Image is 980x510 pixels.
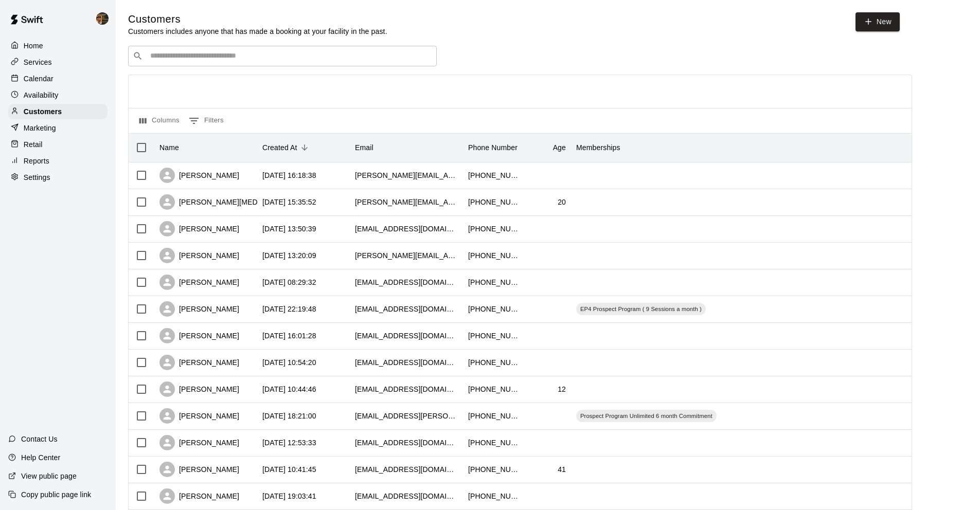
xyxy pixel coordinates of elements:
p: Marketing [24,123,56,133]
div: 2025-09-07 10:54:20 [262,357,316,368]
div: [PERSON_NAME] [159,168,239,183]
a: Customers [8,104,108,119]
div: +19172825511 [468,197,520,207]
p: Availability [24,90,59,100]
div: 2025-09-08 08:29:32 [262,277,316,287]
div: gcastillooo31@gmail.com [355,438,458,448]
div: oeborden@icloud.com [355,331,458,341]
div: +19176767047 [468,277,520,287]
div: Email [355,133,373,162]
p: Retail [24,139,43,150]
button: Show filters [186,113,226,129]
div: Prospect Program Unlimited 6 month Commitment [576,410,717,422]
div: [PERSON_NAME] [159,301,239,317]
div: +13476843167 [468,411,520,421]
p: Contact Us [21,434,58,444]
img: Francisco Gracesqui [96,12,109,25]
button: Sort [297,140,312,155]
p: Copy public page link [21,489,91,500]
div: +12014525786 [468,250,520,261]
div: +17186500180 [468,438,520,448]
div: Created At [257,133,350,162]
div: coachkenley@gmail.com [355,384,458,394]
span: EP4 Prospect Program ( 9 Sessions a month ) [576,305,706,313]
div: [PERSON_NAME][MEDICAL_DATA] [159,194,298,210]
div: Francisco Gracesqui [94,8,116,29]
a: Settings [8,170,108,185]
div: Phone Number [463,133,525,162]
button: Select columns [137,113,182,129]
div: Age [553,133,566,162]
div: christopher.joseph.han@gmail.com [355,250,458,261]
div: +16466961393 [468,170,520,180]
div: eve.adames@icloud.com [355,411,458,421]
a: Retail [8,137,108,152]
div: [PERSON_NAME] [159,328,239,343]
div: amy@jacobssons.net [355,170,458,180]
a: Home [8,38,108,53]
div: +447795106655 [468,464,520,475]
p: Settings [24,172,50,183]
div: Memberships [571,133,725,162]
div: 2025-09-06 18:21:00 [262,411,316,421]
p: Reports [24,156,49,166]
p: View public page [21,471,77,481]
div: emma.taoyn@gmail.com [355,197,458,207]
div: 2025-09-08 15:35:52 [262,197,316,207]
h5: Customers [128,12,387,26]
p: Calendar [24,74,54,84]
div: 2025-09-07 10:44:46 [262,384,316,394]
div: [PERSON_NAME] [159,435,239,450]
div: +19177335914 [468,491,520,501]
p: Help Center [21,452,60,463]
div: +13472203934 [468,384,520,394]
div: [PERSON_NAME] [159,248,239,263]
p: Services [24,57,52,67]
div: +16468126230 [468,304,520,314]
div: 2025-09-07 22:19:48 [262,304,316,314]
div: Age [525,133,571,162]
a: Reports [8,153,108,169]
div: jenheerwig@gmail.com [355,357,458,368]
div: 2025-09-04 19:03:41 [262,491,316,501]
div: 2025-09-08 13:20:09 [262,250,316,261]
div: 2025-09-06 12:53:33 [262,438,316,448]
a: Calendar [8,71,108,86]
div: 2025-09-07 16:01:28 [262,331,316,341]
div: osoriokj2022@gmail.com [355,224,458,234]
div: +19173916752 [468,224,520,234]
a: Services [8,54,108,70]
div: +19177101795 [468,357,520,368]
div: [PERSON_NAME] [159,275,239,290]
a: Marketing [8,120,108,136]
div: [PERSON_NAME] [159,462,239,477]
div: Phone Number [468,133,518,162]
div: [PERSON_NAME] [159,488,239,504]
div: EP4 Prospect Program ( 9 Sessions a month ) [576,303,706,315]
div: Search customers by name or email [128,46,437,66]
div: Created At [262,133,297,162]
div: 2025-09-08 13:50:39 [262,224,316,234]
div: +16467851142 [468,331,520,341]
div: Email [350,133,463,162]
div: tomlewis@outlook.com [355,464,458,475]
div: Name [159,133,179,162]
div: [PERSON_NAME] [159,355,239,370]
p: Home [24,41,43,51]
p: Customers includes anyone that has made a booking at your facility in the past. [128,26,387,37]
div: 41 [558,464,566,475]
div: 12 [558,384,566,394]
div: Availability [8,87,108,103]
a: New [856,12,900,31]
div: Name [154,133,257,162]
div: jaydenp7208@gmail.com [355,491,458,501]
div: 20 [558,197,566,207]
div: 2025-09-06 10:41:45 [262,464,316,475]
